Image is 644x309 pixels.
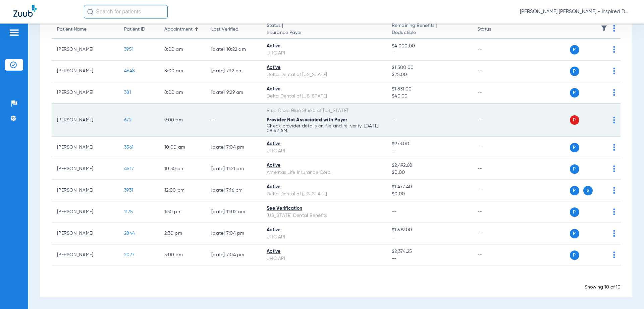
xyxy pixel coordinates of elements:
div: UHC API [267,255,381,262]
td: [PERSON_NAME] [52,201,119,223]
img: Search Icon [87,9,93,15]
td: [PERSON_NAME] [52,104,119,137]
th: Status | [261,20,386,39]
td: 1:30 PM [159,201,206,223]
span: P [570,45,579,54]
span: 4517 [124,166,134,171]
span: 381 [124,90,131,95]
span: $1,500.00 [392,64,466,71]
img: x.svg [598,144,605,151]
span: $1,831.00 [392,86,466,93]
td: -- [472,158,517,180]
td: [PERSON_NAME] [52,244,119,266]
img: group-dot-blue.svg [613,208,615,215]
td: 10:30 AM [159,158,206,180]
span: S [583,186,593,195]
img: group-dot-blue.svg [613,117,615,123]
span: P [570,250,579,260]
img: x.svg [598,230,605,237]
span: P [570,164,579,174]
td: -- [472,82,517,104]
span: 2844 [124,231,135,236]
div: Ameritas Life Insurance Corp. [267,169,381,176]
div: Active [267,43,381,50]
span: P [570,115,579,125]
span: $1,477.40 [392,184,466,191]
td: -- [472,137,517,158]
input: Search for patients [84,5,168,18]
img: group-dot-blue.svg [613,252,615,258]
div: Delta Dental of [US_STATE] [267,71,381,78]
span: $0.00 [392,169,466,176]
img: group-dot-blue.svg [613,165,615,172]
img: x.svg [598,252,605,258]
span: P [570,186,579,195]
div: Active [267,64,381,71]
span: Insurance Payer [267,29,381,36]
span: [PERSON_NAME] [PERSON_NAME] - Inspired Dental [520,8,631,15]
div: Patient Name [57,26,113,33]
td: [DATE] 11:02 AM [206,201,261,223]
span: Provider Not Associated with Payer [267,118,347,122]
th: Status [472,20,517,39]
div: Active [267,184,381,191]
div: Active [267,86,381,93]
img: x.svg [598,46,605,53]
span: $0.00 [392,191,466,198]
td: 3:00 PM [159,244,206,266]
td: [PERSON_NAME] [52,223,119,244]
span: -- [392,50,466,57]
img: group-dot-blue.svg [613,25,615,32]
span: $25.00 [392,71,466,78]
span: $2,374.25 [392,248,466,255]
span: P [570,207,579,217]
td: [DATE] 7:16 PM [206,180,261,201]
span: $973.00 [392,141,466,148]
img: x.svg [598,165,605,172]
td: [DATE] 10:22 AM [206,39,261,61]
img: x.svg [598,68,605,74]
span: $2,492.60 [392,162,466,169]
img: x.svg [598,89,605,96]
td: [DATE] 7:04 PM [206,244,261,266]
div: Patient ID [124,26,145,33]
div: Active [267,248,381,255]
div: Blue Cross Blue Shield of [US_STATE] [267,107,381,114]
iframe: Chat Widget [610,277,644,309]
div: [US_STATE] Dental Benefits [267,212,381,219]
span: -- [392,209,397,214]
span: 2077 [124,253,135,257]
td: -- [472,61,517,82]
img: group-dot-blue.svg [613,144,615,151]
div: Patient ID [124,26,154,33]
th: Remaining Benefits | [386,20,472,39]
img: hamburger-icon [9,29,19,37]
span: Loading [326,277,346,282]
td: [PERSON_NAME] [52,61,119,82]
span: 1175 [124,209,133,214]
div: Delta Dental of [US_STATE] [267,191,381,198]
div: UHC API [267,50,381,57]
td: 9:00 AM [159,104,206,137]
span: $1,639.00 [392,227,466,234]
td: [DATE] 7:04 PM [206,223,261,244]
td: [DATE] 7:12 PM [206,61,261,82]
td: 8:00 AM [159,39,206,61]
span: -- [392,118,397,122]
td: -- [472,104,517,137]
span: -- [392,255,466,262]
span: P [570,67,579,76]
p: Check provider details on file and re-verify. [DATE] 08:42 AM. [267,124,381,133]
td: -- [206,104,261,137]
img: group-dot-blue.svg [613,46,615,53]
div: Last Verified [211,26,238,33]
td: [PERSON_NAME] [52,137,119,158]
span: -- [392,234,466,241]
td: 8:00 AM [159,61,206,82]
div: Active [267,141,381,148]
td: [DATE] 7:04 PM [206,137,261,158]
td: -- [472,180,517,201]
span: 3561 [124,145,133,150]
span: Deductible [392,29,466,36]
